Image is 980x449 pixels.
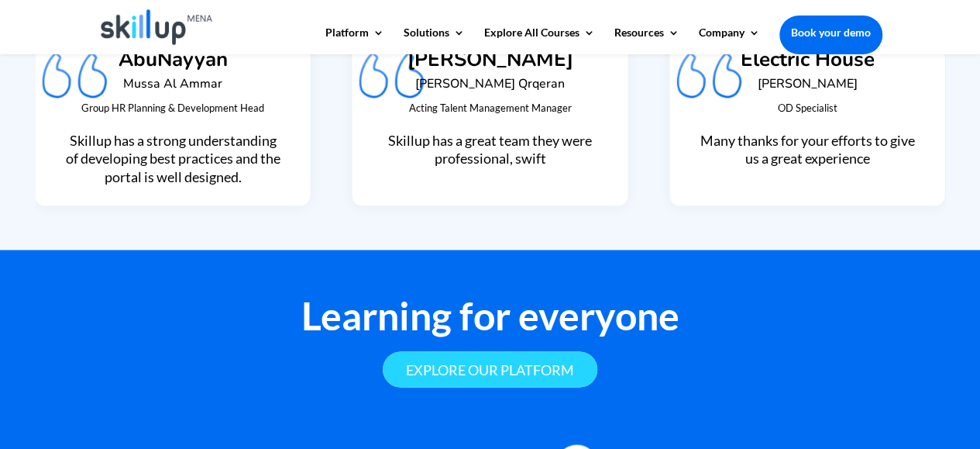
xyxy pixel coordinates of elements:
p: Skillup has a great team they were professional, swift [381,132,599,168]
span: Acting Talent Management Manager [408,102,571,114]
a: Resources [614,27,679,54]
a: Explore our platform [383,351,597,388]
a: Company [699,27,760,54]
h6: [PERSON_NAME] Qrqeran [381,78,599,98]
h4: AbuNayyan [64,50,281,78]
a: Book your demo [779,16,882,50]
span: Group HR Planning & Development Head [81,102,264,114]
h4: [PERSON_NAME] [381,50,599,78]
h6: Mussa Al Ammar [64,78,281,98]
span: Many thanks for your efforts to give us a great experience [700,132,914,167]
span: Skillup has a strong understanding of developing best practices and the portal is well designed. [66,132,280,185]
span: OD Specialist [777,102,837,114]
h6: [PERSON_NAME] [698,78,916,98]
a: Platform [325,27,384,54]
img: Skillup Mena [101,9,213,45]
a: Solutions [404,27,465,54]
h4: Electric House [698,50,916,78]
h2: Learning for everyone [98,295,882,342]
iframe: Chat Widget [903,375,980,449]
a: Explore All Courses [484,27,595,54]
